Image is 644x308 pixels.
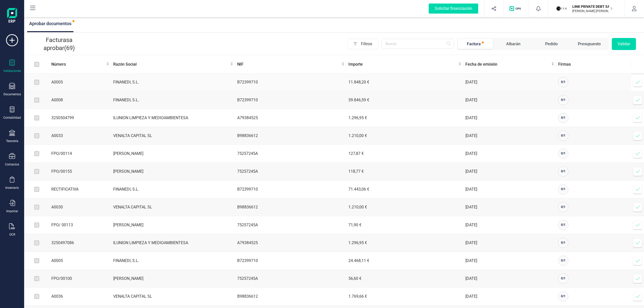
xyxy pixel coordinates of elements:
td: 1.296,95 € [346,234,463,252]
td: FINANEDI, S.L. [111,73,235,91]
td: A0008 [49,91,111,109]
div: Importar [6,209,18,213]
img: Logo de OPS [509,6,523,11]
td: [DATE] [463,145,556,163]
span: 0 / 1 [561,116,566,119]
span: 0 / 1 [561,223,566,227]
td: FPO/00100 [49,270,111,288]
p: Facturas a aprobar (69) [32,36,86,52]
img: LI [556,3,567,14]
td: B98836612 [235,288,346,305]
td: 75257245A [235,270,346,288]
td: 75257245A [235,145,346,163]
button: Logo de OPS [506,1,526,17]
td: A0005 [49,252,111,270]
td: A0030 [49,198,111,216]
td: [DATE] [463,181,556,198]
td: [DATE] [463,163,556,181]
td: 1.769,66 € [346,288,463,305]
span: Importe [348,61,457,67]
div: Albarán [506,41,520,47]
div: OCR [9,233,15,237]
td: 75257245A [235,216,346,234]
td: A0005 [49,73,111,91]
p: [PERSON_NAME] [PERSON_NAME] [572,9,613,13]
td: A79384525 [235,109,346,127]
td: FPO/ 00113 [49,216,111,234]
span: 0 / 1 [561,80,566,84]
button: Validar [612,38,636,50]
span: NIF [237,61,340,67]
td: 71,90 € [346,216,463,234]
span: 0 / 1 [561,134,566,137]
td: 71.443,06 € [346,181,463,198]
span: 0 / 1 [561,241,566,244]
td: [PERSON_NAME] [111,145,235,163]
td: 24.468,11 € [346,252,463,270]
span: 0 / 1 [561,152,566,155]
span: Filtros [361,39,378,49]
span: Razón Social [113,61,229,67]
td: 1.210,00 € [346,198,463,216]
td: VENALTA CAPITAL SL [111,127,235,145]
div: Solicitar financiación [429,4,478,14]
td: 127,87 € [346,145,463,163]
div: Documentos [4,92,21,96]
td: VENALTA CAPITAL SL [111,288,235,305]
td: FINANEDI, S.L. [111,91,235,109]
span: 0 / 1 [561,169,566,173]
td: ILUNION LIMPIEZA Y MEDIOAMBIENTESA [111,234,235,252]
td: [DATE] [463,288,556,305]
div: Validaciones [3,69,21,73]
td: B72399710 [235,252,346,270]
td: B98836612 [235,127,346,145]
td: A79384525 [235,234,346,252]
span: Número [51,61,105,67]
td: [DATE] [463,109,556,127]
p: LINK PRIVATE DEBT SA [572,4,613,9]
td: 118,77 € [346,163,463,181]
td: 1.296,95 € [346,109,463,127]
div: Contactos [5,162,19,166]
td: A0033 [49,127,111,145]
td: 56,60 € [346,270,463,288]
td: FPO/00155 [49,163,111,181]
td: [DATE] [463,73,556,91]
td: [PERSON_NAME] [111,270,235,288]
img: Logo Finanedi [7,8,17,24]
td: [DATE] [463,127,556,145]
td: [PERSON_NAME] [111,216,235,234]
td: [DATE] [463,270,556,288]
td: 1.210,00 € [346,127,463,145]
button: Solicitar financiación [423,1,484,17]
td: [PERSON_NAME] [111,163,235,181]
td: [DATE] [463,91,556,109]
span: Fecha de emisión [465,61,550,67]
td: [DATE] [463,252,556,270]
td: 3250497086 [49,234,111,252]
span: 0 / 1 [561,259,566,262]
td: B98836612 [235,198,346,216]
button: LILINK PRIVATE DEBT SA[PERSON_NAME] [PERSON_NAME] [554,1,619,17]
td: [DATE] [463,198,556,216]
div: Contabilidad [3,116,21,120]
div: Pedido [545,41,558,47]
td: B72399710 [235,91,346,109]
td: [DATE] [463,216,556,234]
span: 0 / 1 [561,294,566,298]
div: Factura [467,41,481,47]
td: B72399710 [235,181,346,198]
div: Inventario [5,186,19,190]
span: 0 / 1 [561,98,566,102]
td: [DATE] [463,234,556,252]
td: 3250504799 [49,109,111,127]
td: 59.846,59 € [346,91,463,109]
td: RECTIFICATIVA [49,181,111,198]
div: Tesorería [6,139,18,143]
input: Buscar [381,39,454,49]
td: A0036 [49,288,111,305]
td: FINANEDI, S.L. [111,252,235,270]
td: VENALTA CAPITAL SL [111,198,235,216]
td: B72399710 [235,73,346,91]
td: 75257245A [235,163,346,181]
